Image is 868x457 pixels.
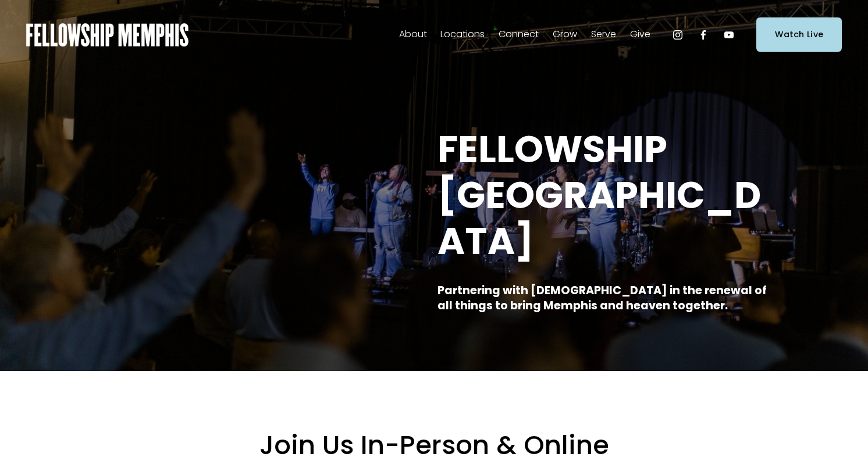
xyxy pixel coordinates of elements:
strong: FELLOWSHIP [GEOGRAPHIC_DATA] [437,123,761,267]
img: Fellowship Memphis [26,23,188,47]
a: folder dropdown [630,26,650,44]
a: folder dropdown [499,26,539,44]
a: folder dropdown [440,26,485,44]
span: About [399,26,427,43]
span: Locations [440,26,485,43]
span: Grow [553,26,577,43]
a: Instagram [672,29,684,41]
a: folder dropdown [553,26,577,44]
a: Watch Live [756,17,842,52]
span: Connect [499,26,539,43]
span: Give [630,26,650,43]
a: folder dropdown [399,26,427,44]
strong: Partnering with [DEMOGRAPHIC_DATA] in the renewal of all things to bring Memphis and heaven toget... [437,283,769,314]
a: folder dropdown [591,26,616,44]
a: Facebook [698,29,709,41]
a: YouTube [723,29,735,41]
span: Serve [591,26,616,43]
